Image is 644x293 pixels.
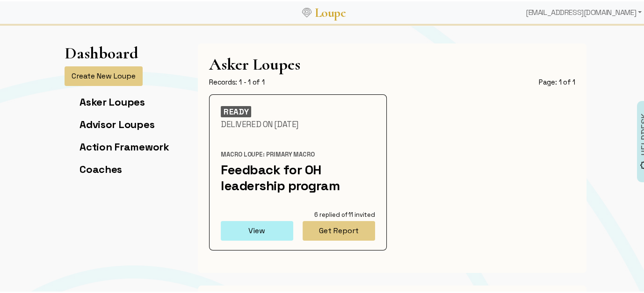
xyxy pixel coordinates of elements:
[311,3,349,20] a: Loupe
[80,139,169,152] a: Action Framework
[221,105,251,116] div: READY
[539,76,575,86] div: Page: 1 of 1
[221,118,375,128] div: Delivered On [DATE]
[303,220,375,239] button: Get Report
[65,42,169,184] app-left-page-nav: Dashboard
[80,94,145,107] a: Asker Loupes
[221,160,340,193] a: Feedback for OH leadership program
[65,65,143,85] button: Create New Loupe
[80,161,122,174] a: Coaches
[209,53,575,72] h1: Asker Loupes
[221,220,293,239] button: View
[209,76,265,86] div: Records: 1 - 1 of 1
[65,42,138,61] h1: Dashboard
[80,116,154,129] a: Advisor Loupes
[302,7,311,16] img: Loupe Logo
[221,149,375,157] div: Macro Loupe: Primary Macro
[303,209,375,218] div: 6 replied of 11 invited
